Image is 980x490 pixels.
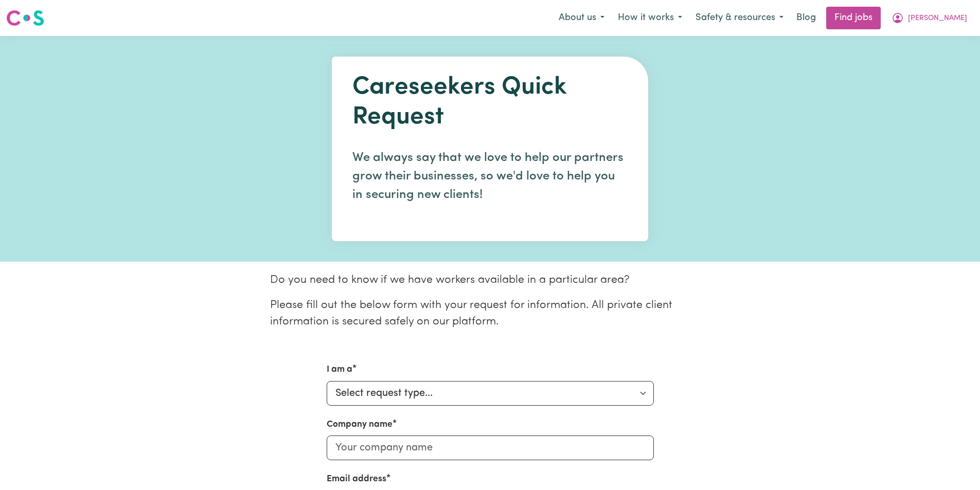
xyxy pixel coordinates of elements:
a: Find jobs [826,7,881,29]
input: Your company name [327,435,654,460]
a: Careseekers logo [6,6,44,30]
p: Do you need to know if we have workers available in a particular area? [270,272,710,288]
button: About us [552,7,611,29]
a: Blog [790,7,822,29]
label: I am a [327,363,352,376]
p: Please fill out the below form with your request for information. All private client information ... [270,297,710,331]
p: We always say that we love to help our partners grow their businesses, so we'd love to help you i... [352,149,628,204]
img: Careseekers logo [6,9,44,27]
button: Safety & resources [689,7,790,29]
button: My Account [885,7,974,29]
h1: Careseekers Quick Request [352,73,628,132]
label: Email address [327,473,386,486]
span: [PERSON_NAME] [908,13,967,24]
label: Company name [327,418,393,431]
button: How it works [611,7,689,29]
